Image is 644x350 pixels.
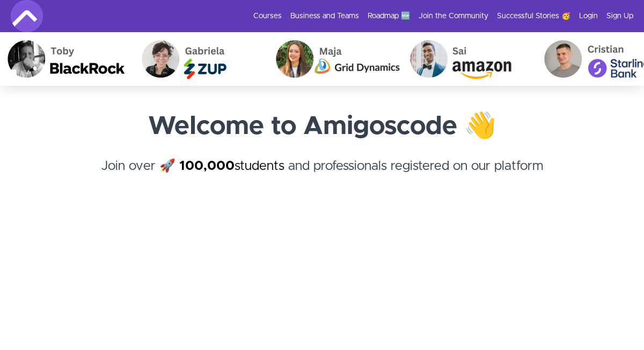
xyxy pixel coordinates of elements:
strong: 100,000 [179,160,235,173]
a: Roadmap 🆕 [368,11,410,21]
a: Business and Teams [290,11,359,21]
strong: Welcome to Amigoscode 👋 [148,114,496,139]
a: 100,000students [179,160,284,173]
h4: Join over 🚀 and professionals registered on our platform [11,157,633,195]
a: Join the Community [419,11,488,21]
a: Login [579,11,598,21]
img: Gabriela [121,32,255,86]
a: Successful Stories 🥳 [497,11,570,21]
img: Sai [389,32,523,86]
a: Sign Up [606,11,633,21]
img: Maja [255,32,389,86]
a: Courses [253,11,282,21]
